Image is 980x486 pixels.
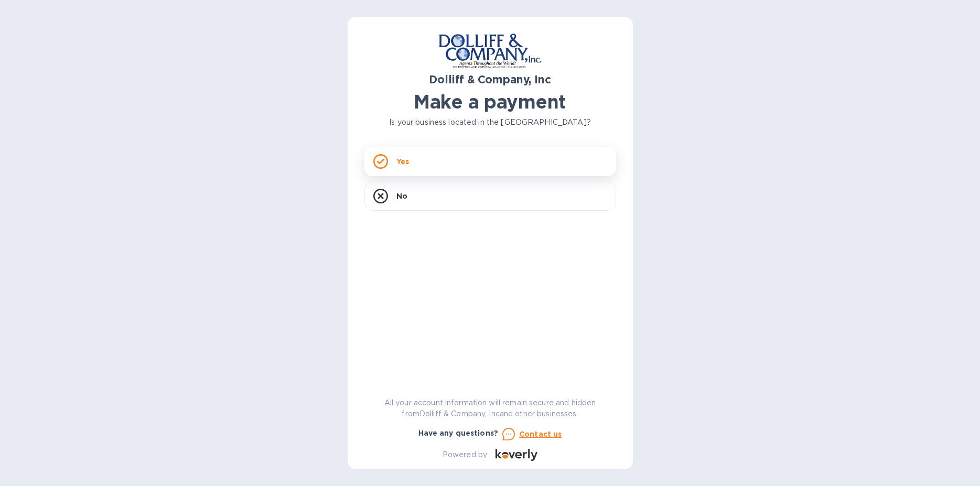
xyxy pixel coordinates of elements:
[443,449,487,460] p: Powered by
[429,73,551,86] b: Dolliff & Company, Inc
[418,429,499,437] b: Have any questions?
[364,117,616,128] p: Is your business located in the [GEOGRAPHIC_DATA]?
[396,191,407,201] p: No
[519,430,562,438] u: Contact us
[364,397,616,419] p: All your account information will remain secure and hidden from Dolliff & Company, Inc and other ...
[364,91,616,113] h1: Make a payment
[396,156,409,167] p: Yes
